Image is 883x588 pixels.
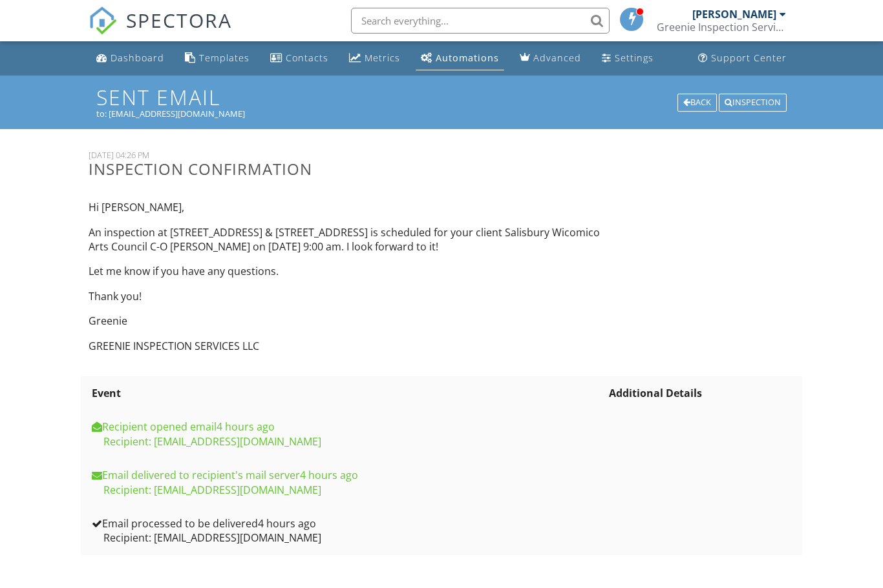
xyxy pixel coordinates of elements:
div: Email delivered to recipient's mail server [92,468,603,482]
span: SPECTORA [126,6,232,34]
div: Inspection [719,94,787,112]
a: Settings [597,46,659,70]
div: Dashboard [111,52,164,64]
div: Greenie Inspection Services LLC [657,21,786,34]
a: Contacts [265,46,334,70]
span: 2025-08-27T20:31:56Z [217,420,275,434]
p: An inspection at [STREET_ADDRESS] & [STREET_ADDRESS] is scheduled for your client Salisbury Wicom... [89,225,615,254]
span: 2025-08-27T20:26:42Z [300,468,358,482]
a: Inspection [719,96,787,107]
div: Automations [436,52,499,64]
div: [DATE] 04:26 PM [89,150,615,160]
div: to: [EMAIL_ADDRESS][DOMAIN_NAME] [96,108,786,119]
div: Settings [615,52,654,64]
th: Additional Details [606,376,794,410]
h1: Sent Email [96,86,786,108]
a: SPECTORA [89,17,232,45]
th: Event [89,376,606,410]
p: Hi [PERSON_NAME], [89,200,615,214]
a: Metrics [344,46,405,70]
div: Templates [199,52,250,64]
div: Email processed to be delivered [92,516,603,531]
a: Automations (Basic) [416,46,504,70]
input: Search everything... [351,8,610,34]
div: Recipient opened email [92,420,603,434]
div: Metrics [365,52,400,64]
p: Thank you! [89,289,615,303]
span: 2025-08-27T20:26:41Z [258,516,316,531]
h3: Inspection Confirmation [89,160,615,177]
div: Support Center [711,52,787,64]
img: The Best Home Inspection Software - Spectora [89,6,117,35]
a: Back [677,96,719,107]
a: Support Center [693,46,792,70]
a: Templates [180,46,255,70]
div: Contacts [286,52,328,64]
a: Advanced [515,46,586,70]
p: GREENIE INSPECTION SERVICES LLC [89,339,615,353]
div: Advanced [533,52,581,64]
div: Back [677,94,717,112]
p: Let me know if you have any questions. [89,264,615,278]
div: Recipient: [EMAIL_ADDRESS][DOMAIN_NAME] [92,434,603,449]
div: [PERSON_NAME] [692,8,776,21]
div: Recipient: [EMAIL_ADDRESS][DOMAIN_NAME] [92,531,603,545]
a: Dashboard [91,46,169,70]
div: Recipient: [EMAIL_ADDRESS][DOMAIN_NAME] [92,483,603,497]
p: Greenie [89,314,615,328]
